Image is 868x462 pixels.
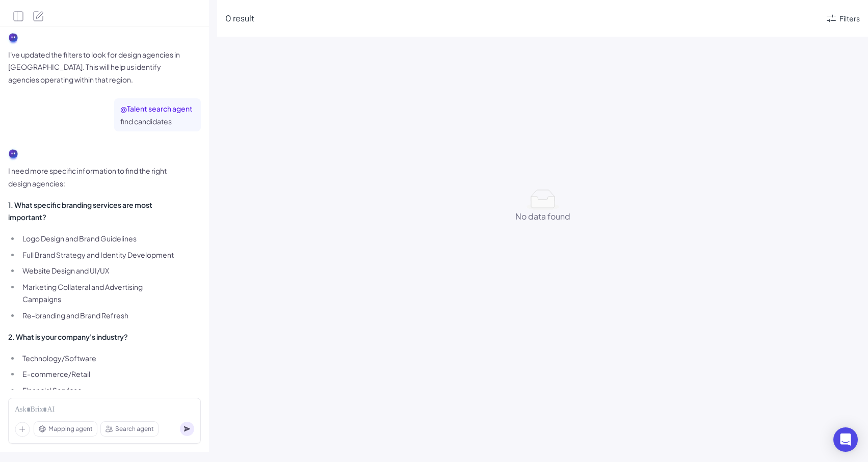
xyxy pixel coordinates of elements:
[20,281,181,306] li: Marketing Collateral and Advertising Campaigns
[115,424,154,433] span: Search agent
[8,200,152,222] strong: 1. What specific branding services are most important?
[12,10,24,22] button: Open Side Panel
[833,427,858,452] div: Open Intercom Messenger
[8,332,128,341] strong: 2. What is your company's industry?
[33,10,45,22] button: New Search
[20,264,181,277] li: Website Design and UI/UX
[120,103,195,114] span: @ T alent search agent
[48,424,93,433] span: Mapping agent
[20,368,181,381] li: E-commerce/Retail
[225,13,254,23] span: 0 result
[515,210,570,223] div: No data found
[20,249,181,261] li: Full Brand Strategy and Identity Development
[20,352,181,365] li: Technology/Software
[20,232,181,245] li: Logo Design and Brand Guidelines
[20,384,181,397] li: Financial Services
[8,165,181,189] p: I need more specific information to find the right design agencies:
[20,309,181,322] li: Re-branding and Brand Refresh
[839,13,860,24] div: Filters
[8,48,181,86] p: I've updated the filters to look for design agencies in [GEOGRAPHIC_DATA]. This will help us iden...
[120,115,195,128] p: find candidates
